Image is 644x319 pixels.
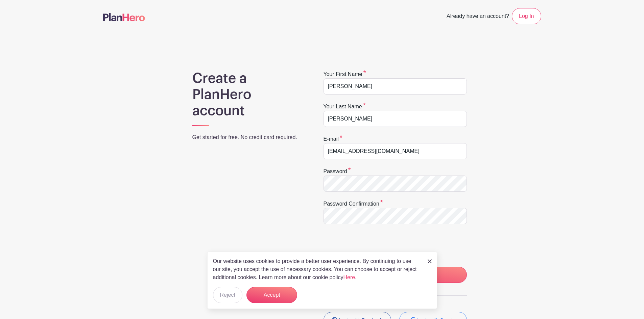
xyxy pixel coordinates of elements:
span: Already have an account? [447,9,509,24]
img: logo-507f7623f17ff9eddc593b1ce0a138ce2505c220e1c5a4e2b4648c50719b7d32.svg [103,13,145,21]
a: Here [343,274,355,280]
p: Our website uses cookies to provide a better user experience. By continuing to use our site, you ... [213,257,421,282]
label: Your first name [324,70,366,78]
p: Get started for free. No credit card required. [192,133,306,141]
iframe: reCAPTCHA [324,232,426,259]
input: e.g. julie@eventco.com [324,143,467,159]
label: Password [324,167,351,176]
label: E-mail [324,135,342,143]
input: e.g. Smith [324,111,467,127]
button: Accept [246,287,297,303]
label: Your last name [324,103,366,111]
a: Log In [512,8,541,24]
img: close_button-5f87c8562297e5c2d7936805f587ecaba9071eb48480494691a3f1689db116b3.svg [428,259,432,263]
h1: Create a PlanHero account [192,70,306,119]
label: Password confirmation [324,200,383,208]
button: Reject [213,287,242,303]
input: e.g. Julie [324,78,467,95]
